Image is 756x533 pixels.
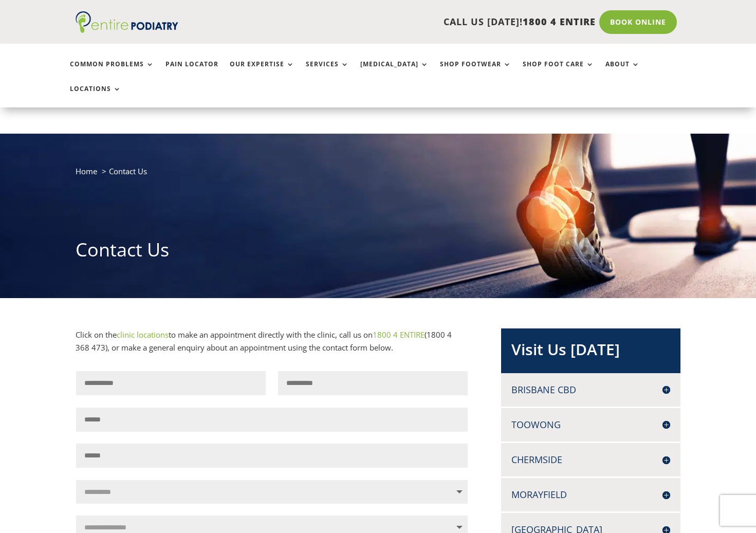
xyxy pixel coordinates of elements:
a: Our Expertise [230,61,294,83]
h4: Chermside [511,453,670,466]
a: Entire Podiatry [76,25,178,35]
span: 1800 4 ENTIRE [523,15,596,28]
a: Home [76,166,97,176]
h2: Visit Us [DATE] [511,339,670,365]
a: About [605,61,640,83]
a: Locations [70,85,121,107]
a: Common Problems [70,61,154,83]
a: Book Online [599,10,677,34]
img: logo (1) [76,11,178,33]
a: [MEDICAL_DATA] [360,61,429,83]
h4: Toowong [511,418,670,431]
a: clinic locations [117,329,169,340]
h4: Morayfield [511,488,670,501]
h1: Contact Us [76,237,680,268]
p: CALL US [DATE]! [215,15,596,29]
a: Pain Locator [165,61,218,83]
p: Click on the to make an appointment directly with the clinic, call us on (1800 4 368 473), or mak... [76,328,468,355]
a: 1800 4 ENTIRE [373,329,425,340]
h4: Brisbane CBD [511,383,670,396]
a: Shop Foot Care [523,61,594,83]
a: Shop Footwear [440,61,511,83]
nav: breadcrumb [76,164,680,186]
a: Services [306,61,349,83]
span: Contact Us [109,166,147,176]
